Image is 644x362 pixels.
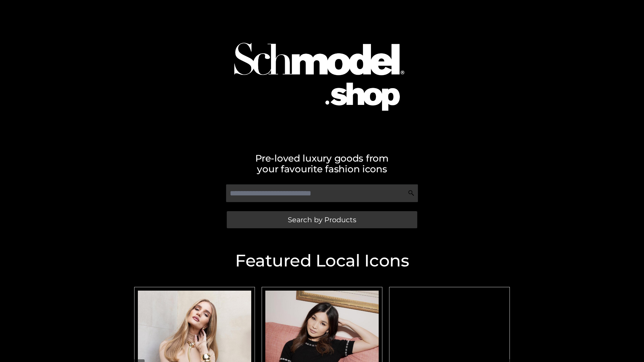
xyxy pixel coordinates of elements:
[131,153,513,174] h2: Pre-loved luxury goods from your favourite fashion icons
[408,190,415,196] img: Search Icon
[131,252,513,269] h2: Featured Local Icons​
[227,211,417,228] a: Search by Products
[288,216,356,223] span: Search by Products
